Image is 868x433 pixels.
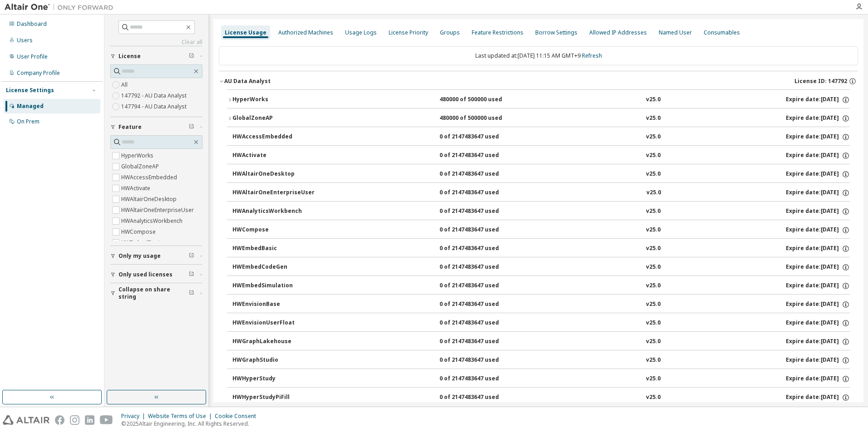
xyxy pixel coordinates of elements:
div: Company Profile [17,69,60,77]
label: HWAltairOneDesktop [121,194,178,205]
div: v25.0 [646,96,661,104]
div: Expire date: [DATE] [786,300,850,309]
div: User Profile [17,53,48,60]
div: v25.0 [646,356,661,364]
div: v25.0 [646,245,661,253]
div: GlobalZoneAP [232,114,314,123]
button: HWAnalyticsWorkbench0 of 2147483647 usedv25.0Expire date:[DATE] [232,202,850,221]
div: Expire date: [DATE] [786,245,850,253]
img: linkedin.svg [85,415,94,425]
button: HWGraphStudio0 of 2147483647 usedv25.0Expire date:[DATE] [232,350,850,370]
div: 0 of 2147483647 used [439,300,521,309]
button: GlobalZoneAP480000 of 500000 usedv25.0Expire date:[DATE] [227,108,850,128]
div: HWActivate [232,152,314,160]
div: 0 of 2147483647 used [439,152,521,160]
button: HWEmbedCodeGen0 of 2147483647 usedv25.0Expire date:[DATE] [232,257,850,277]
div: 480000 of 500000 used [439,96,521,104]
div: 0 of 2147483647 used [439,394,521,402]
div: Expire date: [DATE] [786,152,850,160]
div: v25.0 [646,226,661,234]
button: HWEmbedSimulation0 of 2147483647 usedv25.0Expire date:[DATE] [232,276,850,296]
span: Only my usage [118,252,161,260]
div: Privacy [121,413,148,420]
div: Groups [440,29,460,36]
div: v25.0 [646,300,661,309]
span: Clear filter [189,271,194,278]
div: 480000 of 500000 used [439,114,521,123]
button: HyperWorks480000 of 500000 usedv25.0Expire date:[DATE] [227,90,850,110]
div: Website Terms of Use [148,413,215,420]
div: v25.0 [646,394,661,402]
button: AU Data AnalystLicense ID: 147792 [219,71,858,91]
div: Expire date: [DATE] [786,114,850,123]
button: HWAccessEmbedded0 of 2147483647 usedv25.0Expire date:[DATE] [232,127,850,147]
div: Expire date: [DATE] [786,356,850,364]
span: Feature [118,123,142,131]
img: instagram.svg [70,415,79,425]
div: Dashboard [17,20,47,28]
div: 0 of 2147483647 used [439,133,521,141]
div: HWAccessEmbedded [232,133,314,141]
div: 0 of 2147483647 used [439,375,521,383]
div: Named User [659,29,692,36]
div: 0 of 2147483647 used [439,189,521,197]
div: Expire date: [DATE] [786,282,850,290]
img: Altair One [5,3,118,12]
div: v25.0 [646,263,661,271]
button: HWGraphLakehouse0 of 2147483647 usedv25.0Expire date:[DATE] [232,332,850,352]
div: HWAltairOneEnterpriseUser [232,189,315,197]
div: Expire date: [DATE] [786,319,850,327]
a: Clear all [110,39,202,46]
img: facebook.svg [55,415,64,425]
div: v25.0 [646,133,661,141]
div: Expire date: [DATE] [786,96,850,104]
label: HWAnalyticsWorkbench [121,216,184,226]
div: v25.0 [646,207,661,216]
div: v25.0 [646,282,661,290]
div: 0 of 2147483647 used [439,170,521,178]
div: Last updated at: [DATE] 11:15 AM GMT+9 [219,46,858,65]
div: HWHyperStudyPiFill [232,394,314,402]
button: HWCompose0 of 2147483647 usedv25.0Expire date:[DATE] [232,220,850,240]
div: 0 of 2147483647 used [439,338,521,346]
button: HWEmbedBasic0 of 2147483647 usedv25.0Expire date:[DATE] [232,239,850,259]
div: Expire date: [DATE] [786,394,850,402]
div: 0 of 2147483647 used [439,263,521,271]
button: HWHyperStudyPiFill0 of 2147483647 usedv25.0Expire date:[DATE] [232,388,850,408]
label: HyperWorks [121,150,155,161]
div: HyperWorks [232,96,314,104]
div: HWEmbedSimulation [232,282,314,290]
button: HWHyperStudy0 of 2147483647 usedv25.0Expire date:[DATE] [232,369,850,389]
div: HWGraphStudio [232,356,314,364]
button: Collapse on share string [110,283,202,303]
span: Collapse on share string [118,286,189,300]
div: On Prem [17,118,39,125]
button: HWAltairOneEnterpriseUser0 of 2147483647 usedv25.0Expire date:[DATE] [232,183,850,203]
div: 0 of 2147483647 used [439,245,521,253]
span: Clear filter [189,123,194,131]
label: HWAccessEmbedded [121,172,179,183]
div: 0 of 2147483647 used [439,207,521,216]
div: HWGraphLakehouse [232,338,314,346]
label: HWEmbedBasic [121,237,164,248]
button: Only my usage [110,246,202,266]
div: Authorized Machines [278,29,333,36]
label: All [121,79,129,90]
div: v25.0 [646,338,661,346]
span: Clear filter [189,53,194,60]
div: Consumables [704,29,740,36]
div: Feature Restrictions [472,29,523,36]
button: HWEnvisionUserFloat0 of 2147483647 usedv25.0Expire date:[DATE] [232,313,850,333]
div: Usage Logs [345,29,377,36]
label: HWActivate [121,183,152,194]
div: HWEmbedCodeGen [232,263,314,271]
div: Cookie Consent [215,413,261,420]
span: Clear filter [189,252,194,260]
div: HWAnalyticsWorkbench [232,207,314,216]
div: HWEnvisionUserFloat [232,319,314,327]
div: Borrow Settings [535,29,577,36]
span: License [118,53,141,60]
div: Expire date: [DATE] [786,263,850,271]
label: GlobalZoneAP [121,161,161,172]
label: 147794 - AU Data Analyst [121,101,188,112]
